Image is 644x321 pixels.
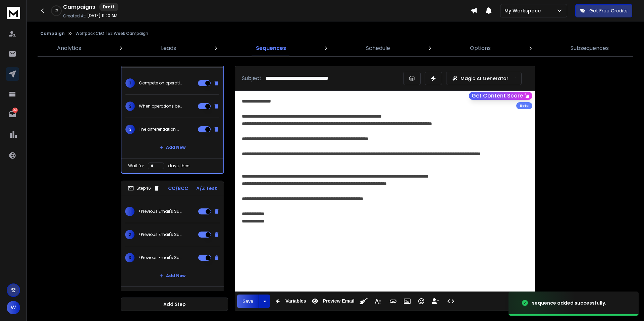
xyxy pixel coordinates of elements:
[168,185,188,192] p: CC/BCC
[121,298,228,311] button: Add Step
[63,3,95,11] h1: Campaigns
[532,300,606,306] div: sequence added successfully.
[470,44,491,52] p: Options
[99,3,118,11] div: Draft
[196,185,217,192] p: A/Z Test
[75,31,148,36] p: Wolfpack CEO | 52 Week Campaign
[125,78,135,88] span: 1
[7,301,20,314] button: W
[461,75,508,82] p: Magic AI Generator
[161,44,176,52] p: Leads
[429,295,442,308] button: Insert Unsubscribe Link
[125,253,135,262] span: 3
[237,295,259,308] button: Save
[87,13,117,18] p: [DATE] 11:20 AM
[139,80,182,86] p: Compete on operations, not just products
[252,40,290,56] a: Sequences
[6,108,19,121] a: 263
[284,298,308,304] span: Variables
[154,269,191,282] button: Add New
[139,127,182,132] p: The differentiation most ignore
[125,102,135,111] span: 2
[139,104,182,109] p: When operations become competitive advantage
[571,44,609,52] p: Subsequences
[63,13,86,19] p: Created At:
[321,298,356,304] span: Preview Email
[466,40,495,56] a: Options
[242,74,263,82] p: Subject:
[7,7,20,19] img: logo
[12,108,18,113] p: 263
[444,295,457,308] button: Code View
[387,295,399,308] button: Insert Link (⌘K)
[125,207,135,216] span: 1
[309,295,356,308] button: Preview Email
[256,44,286,52] p: Sequences
[516,102,532,109] div: Beta
[121,52,224,174] li: Step45CC/BCCA/Z Test1Compete on operations, not just products2When operations become competitive ...
[371,295,384,308] button: More Text
[128,185,160,191] div: Step 46
[125,125,135,134] span: 3
[139,232,181,237] p: <Previous Email's Subject>
[40,31,65,36] button: Campaign
[154,141,191,154] button: Add New
[362,40,394,56] a: Schedule
[53,40,85,56] a: Analytics
[589,7,628,14] p: Get Free Credits
[168,163,190,169] p: days, then
[139,209,181,214] p: <Previous Email's Subject>
[125,230,135,239] span: 2
[139,255,181,260] p: <Previous Email's Subject>
[57,44,81,52] p: Analytics
[128,163,144,169] p: Wait for
[55,9,58,13] p: 0 %
[366,44,390,52] p: Schedule
[504,7,543,14] p: My Workspace
[567,40,613,56] a: Subsequences
[157,40,180,56] a: Leads
[271,295,308,308] button: Variables
[446,72,522,85] button: Magic AI Generator
[469,92,532,100] button: Get Content Score
[415,295,428,308] button: Emoticons
[357,295,370,308] button: Clean HTML
[575,4,632,17] button: Get Free Credits
[121,181,224,302] li: Step46CC/BCCA/Z Test1<Previous Email's Subject>2<Previous Email's Subject>3<Previous Email's Subj...
[401,295,414,308] button: Insert Image (⌘P)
